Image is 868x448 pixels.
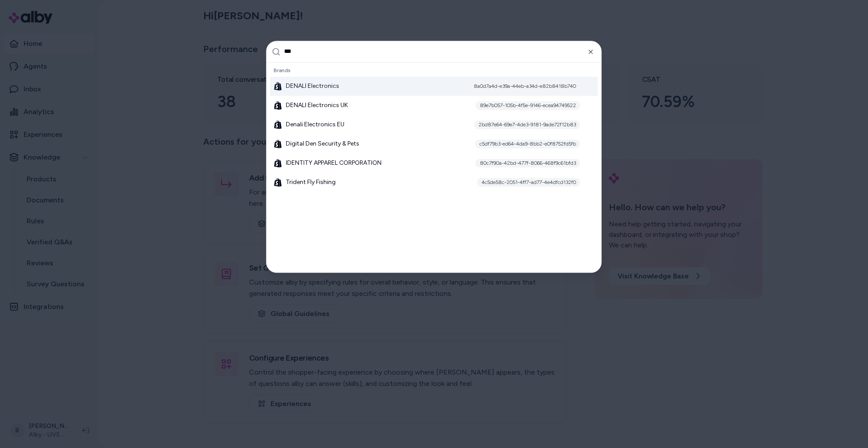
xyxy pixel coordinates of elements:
[286,101,348,110] span: DENALI Electronics UK
[477,178,580,187] div: 4c5de58c-2051-4ff7-ad77-4e4dfcd132f0
[476,101,580,110] div: 89e7b057-105b-4f5e-9146-ecea94749522
[474,120,580,129] div: 2bd87e64-69e7-4de3-9181-9ade72f12b83
[270,64,598,76] div: Brands
[286,120,344,129] span: Denali Electronics EU
[286,82,339,90] span: DENALI Electronics
[476,159,580,167] div: 80c7f90a-42bd-477f-8066-468f9c61bfd3
[286,178,336,187] span: Trident Fly Fishing
[286,159,382,167] span: IDENTITY APPAREL CORPORATION
[475,139,580,148] div: c5df79b3-ed64-4da9-8bb2-e0f8752fd5fb
[286,139,359,148] span: Digital Den Security & Pets
[469,82,580,90] div: 8a0d7a4d-e39a-44eb-a34d-e82b8418b740
[267,63,601,272] div: Suggestions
